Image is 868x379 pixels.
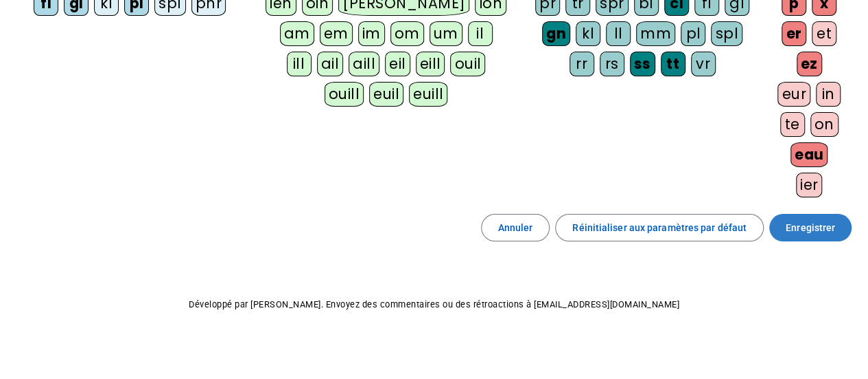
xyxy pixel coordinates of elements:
[358,21,385,46] div: im
[385,52,410,76] div: eil
[790,142,828,167] div: eau
[416,52,445,76] div: eill
[630,52,655,76] div: ss
[576,21,600,46] div: kl
[797,52,822,76] div: ez
[409,82,447,107] div: euill
[555,214,764,241] button: Réinitialiser aux paramètres par défaut
[317,52,344,76] div: ail
[481,214,550,241] button: Annuler
[287,52,312,76] div: ill
[11,296,857,313] p: Développé par [PERSON_NAME]. Envoyez des commentaires ou des rétroactions à [EMAIL_ADDRESS][DOMAI...
[711,21,742,46] div: spl
[430,21,462,46] div: um
[606,21,631,46] div: ll
[782,21,806,46] div: er
[812,21,836,46] div: et
[816,82,841,107] div: in
[786,219,835,236] span: Enregistrer
[780,112,805,137] div: te
[390,21,424,46] div: om
[325,82,364,107] div: ouill
[450,52,485,76] div: ouil
[691,52,716,76] div: vr
[320,21,353,46] div: em
[796,173,823,197] div: ier
[600,52,624,76] div: rs
[810,112,838,137] div: on
[349,52,379,76] div: aill
[661,52,685,76] div: tt
[777,82,810,107] div: eur
[570,52,594,76] div: rr
[769,214,852,241] button: Enregistrer
[681,21,705,46] div: pl
[498,219,533,236] span: Annuler
[280,21,314,46] div: am
[572,219,747,236] span: Réinitialiser aux paramètres par défaut
[542,21,570,46] div: gn
[369,82,403,107] div: euil
[636,21,675,46] div: mm
[468,21,493,46] div: il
